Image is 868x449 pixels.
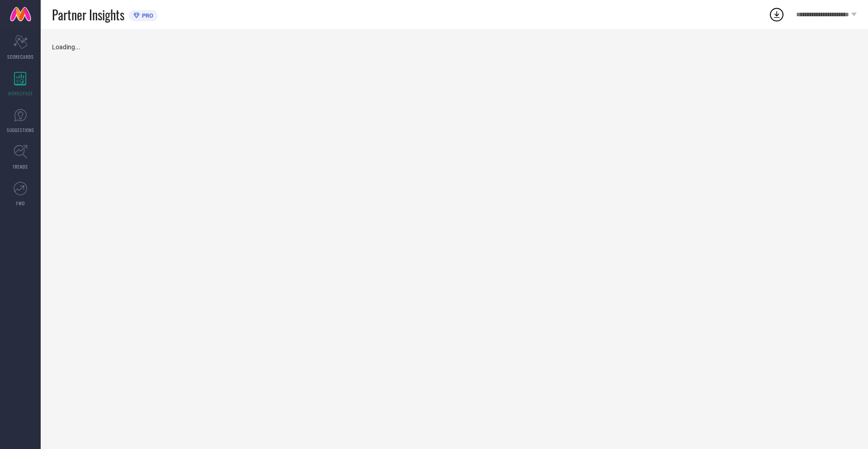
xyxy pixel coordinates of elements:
span: Partner Insights [52,5,124,24]
span: Loading... [52,43,80,51]
span: SUGGESTIONS [7,127,34,133]
span: SCORECARDS [7,53,34,60]
span: PRO [140,12,153,19]
span: FWD [16,200,25,207]
span: TRENDS [13,163,28,170]
div: Open download list [769,6,785,23]
span: WORKSPACE [8,90,33,97]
